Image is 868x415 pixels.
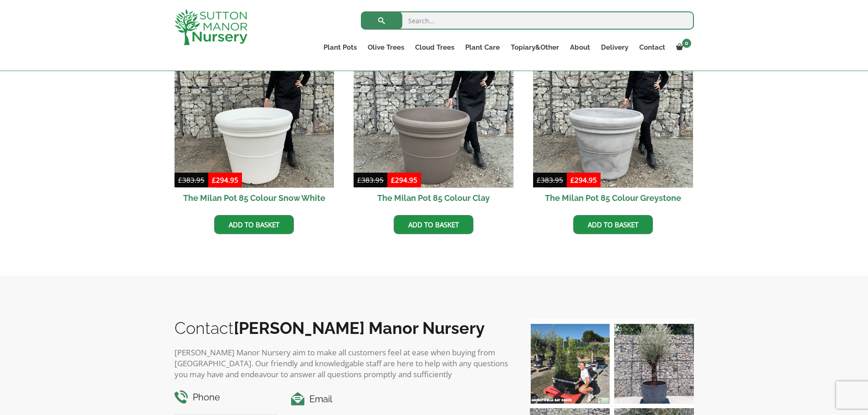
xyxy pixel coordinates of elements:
[234,318,485,338] b: [PERSON_NAME] Manor Nursery
[565,41,596,54] a: About
[394,215,473,234] a: Add to basket: “The Milan Pot 85 Colour Clay”
[460,41,505,54] a: Plant Care
[537,175,541,184] span: £
[212,175,216,184] span: £
[178,175,182,184] span: £
[410,41,460,54] a: Cloud Trees
[354,28,514,188] img: The Milan Pot 85 Colour Clay
[175,28,334,188] img: The Milan Pot 85 Colour Snow White
[175,188,334,208] h2: The Milan Pot 85 Colour Snow White
[570,175,575,184] span: £
[505,41,565,54] a: Topiary&Other
[357,175,384,184] bdi: 383.95
[178,175,205,184] bdi: 383.95
[318,41,362,54] a: Plant Pots
[291,392,511,406] h4: Email
[175,390,278,405] h4: Phone
[530,324,610,404] img: Our elegant & picturesque Angustifolia Cones are an exquisite addition to your Bay Tree collectio...
[533,188,693,208] h2: The Milan Pot 85 Colour Greystone
[214,215,294,234] a: Add to basket: “The Milan Pot 85 Colour Snow White”
[391,175,417,184] bdi: 294.95
[573,215,653,234] a: Add to basket: “The Milan Pot 85 Colour Greystone”
[533,28,693,188] img: The Milan Pot 85 Colour Greystone
[537,175,563,184] bdi: 383.95
[362,41,410,54] a: Olive Trees
[361,11,694,30] input: Search...
[614,324,694,404] img: A beautiful multi-stem Spanish Olive tree potted in our luxurious fibre clay pots 😍😍
[357,175,361,184] span: £
[175,318,512,338] h2: Contact
[596,41,634,54] a: Delivery
[175,347,512,380] p: [PERSON_NAME] Manor Nursery aim to make all customers feel at ease when buying from [GEOGRAPHIC_D...
[671,41,694,54] a: 0
[570,175,597,184] bdi: 294.95
[175,28,334,209] a: Sale! The Milan Pot 85 Colour Snow White
[212,175,238,184] bdi: 294.95
[175,9,247,45] img: logo
[634,41,671,54] a: Contact
[682,39,691,48] span: 0
[391,175,395,184] span: £
[354,28,514,209] a: Sale! The Milan Pot 85 Colour Clay
[533,28,693,209] a: Sale! The Milan Pot 85 Colour Greystone
[354,188,514,208] h2: The Milan Pot 85 Colour Clay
